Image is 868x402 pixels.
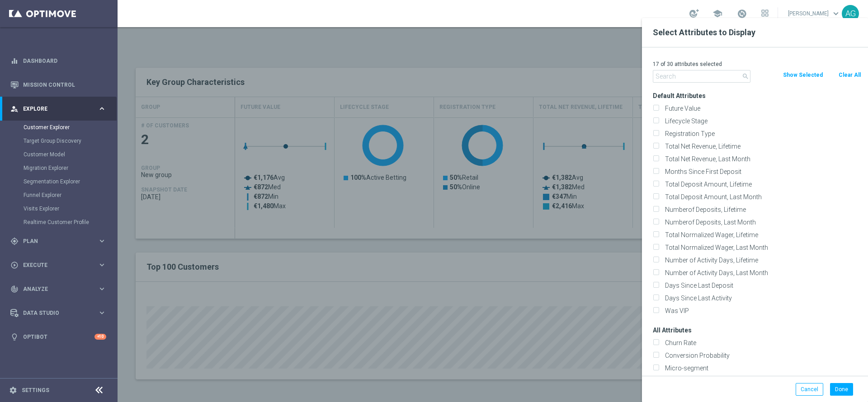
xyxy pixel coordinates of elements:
i: play_circle_outline [10,261,19,269]
label: Months Since First Deposit [662,168,861,176]
i: gps_fixed [10,237,19,245]
input: Search [653,70,750,83]
a: Funnel Explorer [24,192,94,199]
label: Micro-segment [662,364,861,372]
label: Churn Rate [662,339,861,347]
a: Migration Explorer [24,164,94,172]
button: person_search Explore keyboard_arrow_right [10,105,107,112]
div: Customer Explorer [24,121,117,134]
div: Optibot [10,325,106,349]
label: Days Since Last Activity [662,294,861,302]
div: Explore [10,105,98,113]
label: Days Since Last Deposit [662,281,861,290]
button: Mission Control [10,81,107,89]
button: track_changes Analyze keyboard_arrow_right [10,285,107,293]
div: Data Studio [10,309,98,317]
i: search [742,73,749,80]
a: Mission Control [23,73,106,97]
label: Total Deposit Amount, Lifetime [662,180,861,188]
div: Realtime Customer Profile [24,215,117,229]
i: keyboard_arrow_right [98,104,106,113]
label: Future Value [662,104,861,112]
i: keyboard_arrow_right [98,237,106,245]
i: lightbulb [10,333,19,341]
div: AG [842,5,859,22]
i: settings [9,386,17,394]
div: Segmentation Explorer [24,175,117,188]
a: Optibot [23,325,94,349]
label: Registration Type [662,130,861,138]
i: equalizer [10,57,19,65]
span: Plan [23,238,98,244]
i: track_changes [10,285,19,293]
p: 17 of 30 attributes selected [653,61,861,68]
label: Numberof Deposits, Last Month [662,218,861,226]
div: Funnel Explorer [24,188,117,202]
button: Show Selected [782,70,824,80]
h2: Select Attributes to Display [653,27,857,38]
a: Segmentation Explorer [24,178,94,185]
label: Total Net Revenue, Last Month [662,155,861,163]
a: Dashboard [23,49,106,73]
div: Dashboard [10,49,106,73]
button: play_circle_outline Execute keyboard_arrow_right [10,262,107,269]
span: Analyze [23,286,98,292]
button: Data Studio keyboard_arrow_right [10,309,107,317]
div: Visits Explorer [24,202,117,215]
div: Mission Control [10,73,106,97]
button: gps_fixed Plan keyboard_arrow_right [10,238,107,245]
label: Total Deposit Amount, Last Month [662,193,861,201]
label: Total Normalized Wager, Lifetime [662,231,861,239]
a: Customer Explorer [24,124,94,131]
button: equalizer Dashboard [10,57,107,65]
label: Number of Activity Days, Lifetime [662,256,861,264]
a: Visits Explorer [24,205,94,212]
div: Plan [10,237,98,245]
i: keyboard_arrow_right [98,309,106,317]
span: Explore [23,106,98,112]
button: Cancel [796,383,823,396]
label: Number of Activity Days, Last Month [662,269,861,277]
i: keyboard_arrow_right [98,261,106,269]
i: person_search [10,105,19,113]
a: Target Group Discovery [24,137,94,145]
div: Analyze [10,285,98,293]
a: Realtime Customer Profile [24,219,94,226]
span: Data Studio [23,310,98,316]
a: [PERSON_NAME]keyboard_arrow_down [787,7,842,20]
button: Done [830,383,853,396]
label: Lifecycle Stage [662,117,861,125]
a: Settings [22,388,49,393]
h3: Default Attributes [653,92,861,100]
div: Target Group Discovery [24,134,117,148]
button: lightbulb Optibot +10 [10,333,107,341]
i: keyboard_arrow_right [98,285,106,293]
span: Execute [23,262,98,268]
div: +10 [94,334,106,340]
div: Migration Explorer [24,161,117,175]
label: Total Net Revenue, Lifetime [662,142,861,150]
label: Total Normalized Wager, Last Month [662,243,861,252]
label: Conversion Probability [662,351,861,360]
a: Customer Model [24,151,94,158]
button: Clear All [838,70,862,80]
div: Customer Model [24,148,117,161]
label: Numberof Deposits, Lifetime [662,206,861,214]
span: keyboard_arrow_down [831,9,841,19]
span: school [712,9,722,19]
h3: All Attributes [653,326,861,334]
div: Execute [10,261,98,269]
label: Was VIP [662,307,861,315]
